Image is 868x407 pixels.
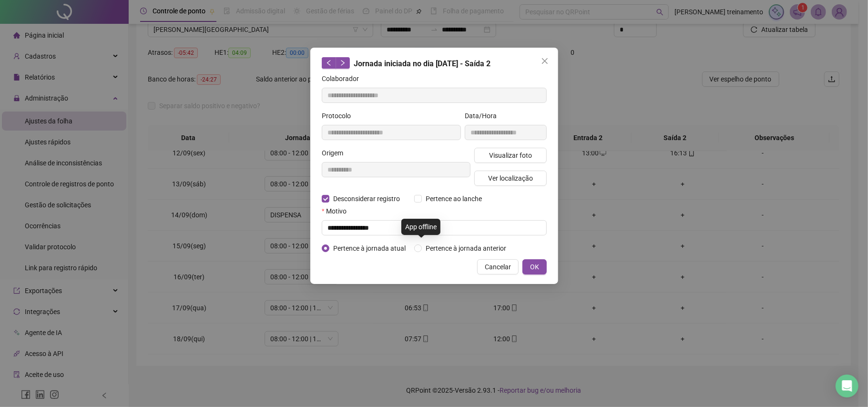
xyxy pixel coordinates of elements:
label: Motivo [322,206,353,216]
span: Desconsiderar registro [329,193,404,204]
span: Pertence à jornada atual [329,243,409,254]
button: left [322,57,336,69]
label: Protocolo [322,111,357,121]
span: Cancelar [485,262,511,272]
span: Pertence ao lanche [422,193,486,204]
span: close [541,57,549,65]
span: OK [530,262,539,272]
div: Jornada iniciada no dia [DATE] - Saída 2 [322,57,547,70]
span: Visualizar foto [489,150,531,161]
button: Close [537,53,552,69]
div: App offline [401,219,440,235]
label: Colaborador [322,73,365,84]
button: right [336,57,350,69]
span: Ver localização [488,173,532,183]
span: left [326,60,332,66]
span: right [339,60,346,66]
button: Cancelar [477,259,519,275]
label: Data/Hora [465,111,503,121]
button: Ver localização [474,171,547,186]
label: Origem [322,148,349,158]
span: Pertence à jornada anterior [422,243,510,254]
button: Visualizar foto [474,148,547,163]
div: Open Intercom Messenger [836,375,858,397]
button: OK [522,259,547,275]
